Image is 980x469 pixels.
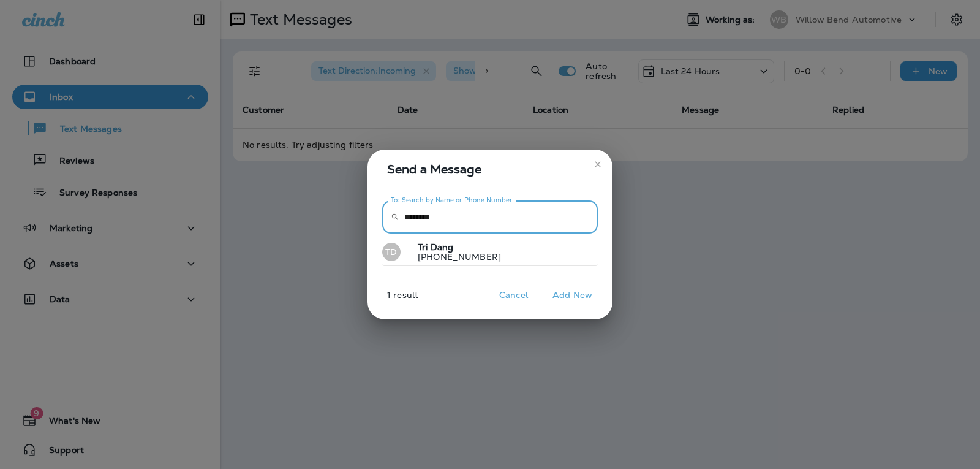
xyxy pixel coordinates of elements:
span: Tri [418,242,428,253]
span: Send a Message [387,159,598,179]
p: 1 result [363,290,418,310]
button: close [588,154,608,174]
label: To: Search by Name or Phone Number [391,196,513,205]
p: [PHONE_NUMBER] [408,252,501,262]
button: Add New [546,286,598,305]
div: TD [382,243,401,261]
button: Cancel [491,286,537,305]
span: Dang [431,242,454,253]
button: TDTri Dang[PHONE_NUMBER] [382,238,598,267]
